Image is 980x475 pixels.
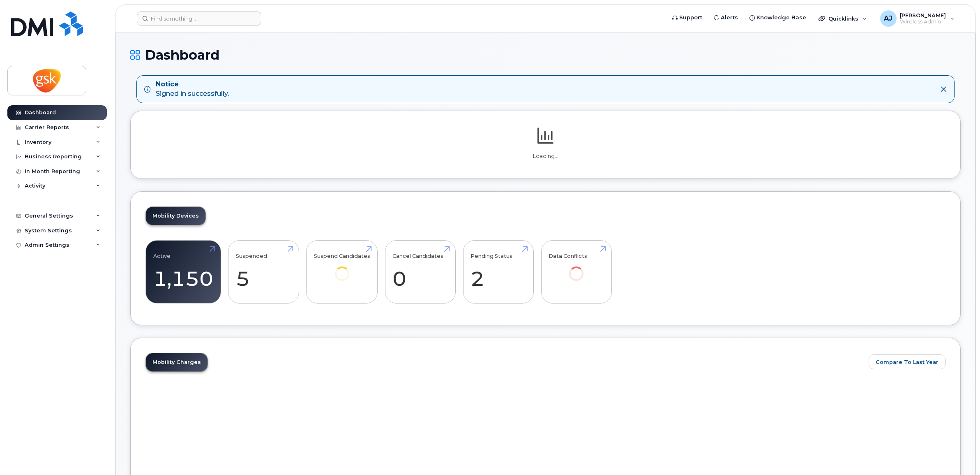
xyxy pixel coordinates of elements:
[236,245,291,299] a: Suspended 5
[470,245,526,299] a: Pending Status 2
[869,355,945,369] button: Compare To Last Year
[549,245,604,292] a: Data Conflicts
[876,358,938,366] span: Compare To Last Year
[146,207,205,225] a: Mobility Devices
[314,245,370,292] a: Suspend Candidates
[153,245,213,299] a: Active 1,150
[156,80,229,99] div: Signed in successfully.
[156,80,229,89] strong: Notice
[146,353,208,371] a: Mobility Charges
[130,48,961,62] h1: Dashboard
[145,153,945,160] p: Loading...
[392,245,448,299] a: Cancel Candidates 0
